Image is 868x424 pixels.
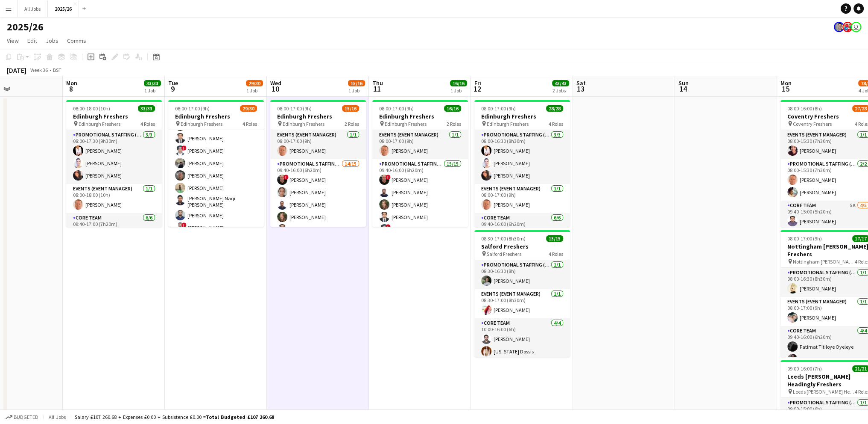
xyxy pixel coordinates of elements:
app-card-role: Promotional Staffing (Team Leader)3/308:00-17:30 (9h30m)[PERSON_NAME][PERSON_NAME][PERSON_NAME] [66,130,162,184]
h3: Edinburgh Freshers [270,113,366,120]
span: Sun [678,79,689,87]
button: Budgeted [4,412,40,422]
span: Mon [780,79,792,87]
app-card-role: Promotional Staffing (Brand Ambassadors)14/1509:40-16:00 (6h20m)![PERSON_NAME][PERSON_NAME][PERSO... [270,159,366,367]
h3: Edinburgh Freshers [168,113,264,120]
span: 4 Roles [549,251,563,257]
span: 12 [473,84,481,94]
span: Leeds [PERSON_NAME] Headingly Freshers [793,388,855,395]
span: ! [283,175,289,180]
h3: Edinburgh Freshers [474,113,570,120]
span: ! [386,224,391,229]
span: Edinburgh Freshers [283,121,324,127]
span: ! [181,222,187,228]
app-card-role: Events (Event Manager)1/108:00-18:00 (10h)[PERSON_NAME] [66,184,162,213]
span: 9 [167,84,178,94]
span: 29/30 [240,105,257,112]
span: 10 [269,84,281,94]
span: 09:00-16:00 (7h) [787,365,822,372]
span: Week 36 [28,67,50,73]
h3: Edinburgh Freshers [372,113,468,120]
app-card-role: ![PERSON_NAME][PERSON_NAME][PERSON_NAME][PERSON_NAME]![PERSON_NAME][PERSON_NAME][PERSON_NAME][PER... [168,80,264,365]
div: Salary £107 260.68 + Expenses £0.00 + Subsistence £0.00 = [75,414,274,420]
span: ! [181,145,187,151]
span: 15/16 [348,80,365,86]
app-card-role: Events (Event Manager)1/108:00-17:00 (9h)[PERSON_NAME] [372,130,468,159]
span: 16/16 [444,105,461,112]
div: [DATE] [7,66,26,74]
app-job-card: 08:00-18:00 (10h)33/33Edinburgh Freshers Edinburgh Freshers4 RolesPromotional Staffing (Team Lead... [66,100,162,227]
span: Sat [576,79,586,87]
span: Edinburgh Freshers [79,121,120,127]
h3: Salford Freshers [474,243,570,250]
span: 15 [779,84,792,94]
app-card-role: Events (Event Manager)1/108:00-17:00 (9h)[PERSON_NAME] [270,130,366,159]
span: Budgeted [14,414,38,420]
app-card-role: Core Team4/410:00-16:00 (6h)[PERSON_NAME][US_STATE] Dossis [474,318,570,385]
span: 08:00-17:00 (9h) [379,105,414,112]
app-user-avatar: Mia Thaker [851,22,861,32]
span: Fri [474,79,481,87]
span: 15/16 [342,105,359,112]
span: Edit [27,37,37,44]
span: 08:00-17:00 (9h) [481,105,516,112]
span: 2 Roles [447,121,461,127]
span: Edinburgh Freshers [181,121,222,127]
app-job-card: 08:00-17:00 (9h)29/30Edinburgh Freshers Edinburgh Freshers4 Roles![PERSON_NAME][PERSON_NAME][PERS... [168,100,264,227]
div: 1 Job [450,87,467,94]
app-card-role: Core Team6/609:40-17:00 (7h20m) [66,213,162,307]
span: 8 [65,84,77,94]
span: Salford Freshers [487,251,521,257]
span: 33/33 [138,105,155,112]
app-job-card: 08:00-17:00 (9h)15/16Edinburgh Freshers Edinburgh Freshers2 RolesEvents (Event Manager)1/108:00-1... [270,100,366,227]
span: Nottingham [PERSON_NAME] Freshers [793,258,855,265]
span: Total Budgeted £107 260.68 [206,414,274,420]
span: Mon [66,79,77,87]
span: View [7,37,19,44]
app-job-card: 08:00-17:00 (9h)28/28Edinburgh Freshers Edinburgh Freshers4 RolesPromotional Staffing (Team Leade... [474,100,570,227]
span: 4 Roles [140,121,155,127]
div: 08:00-17:00 (9h)16/16Edinburgh Freshers Edinburgh Freshers2 RolesEvents (Event Manager)1/108:00-1... [372,100,468,227]
span: 16/16 [450,80,467,86]
span: 11 [371,84,383,94]
app-card-role: Core Team6/609:40-16:00 (6h20m) [474,213,570,307]
span: 08:00-16:00 (8h) [787,105,822,112]
span: Tue [168,79,178,87]
app-card-role: Events (Event Manager)1/108:00-17:00 (9h)[PERSON_NAME] [474,184,570,213]
app-user-avatar: Event Managers [842,22,853,32]
h1: 2025/26 [7,21,44,33]
span: 29/30 [246,80,263,86]
span: Thu [372,79,383,87]
span: Comms [67,37,86,44]
span: Jobs [46,37,58,44]
app-user-avatar: Mica Young [834,22,844,32]
app-card-role: Promotional Staffing (Team Leader)3/308:00-16:30 (8h30m)[PERSON_NAME][PERSON_NAME][PERSON_NAME] [474,130,570,184]
a: Jobs [42,35,62,46]
span: 14 [677,84,689,94]
span: 08:00-17:00 (9h) [787,235,822,242]
app-job-card: 08:30-17:00 (8h30m)15/15Salford Freshers Salford Freshers4 RolesPromotional Staffing (Team Leader... [474,230,570,357]
app-card-role: Promotional Staffing (Team Leader)1/108:30-16:30 (8h)[PERSON_NAME] [474,260,570,289]
div: 1 Job [144,87,161,94]
span: Edinburgh Freshers [487,121,529,127]
app-card-role: Events (Event Manager)1/108:30-17:00 (8h30m)[PERSON_NAME] [474,289,570,318]
div: 1 Job [348,87,365,94]
app-card-role: Promotional Staffing (Brand Ambassadors)15/1509:40-16:00 (6h20m)![PERSON_NAME][PERSON_NAME][PERSO... [372,159,468,367]
button: All Jobs [18,0,48,17]
a: Comms [64,35,90,46]
div: 1 Job [246,87,263,94]
span: 28/28 [546,105,563,112]
span: All jobs [47,414,67,420]
span: 08:00-17:00 (9h) [175,105,210,112]
span: 08:30-17:00 (8h30m) [481,235,526,242]
span: 4 Roles [243,121,257,127]
a: Edit [24,35,41,46]
span: 13 [575,84,586,94]
span: 4 Roles [549,121,563,127]
h3: Edinburgh Freshers [66,113,162,120]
